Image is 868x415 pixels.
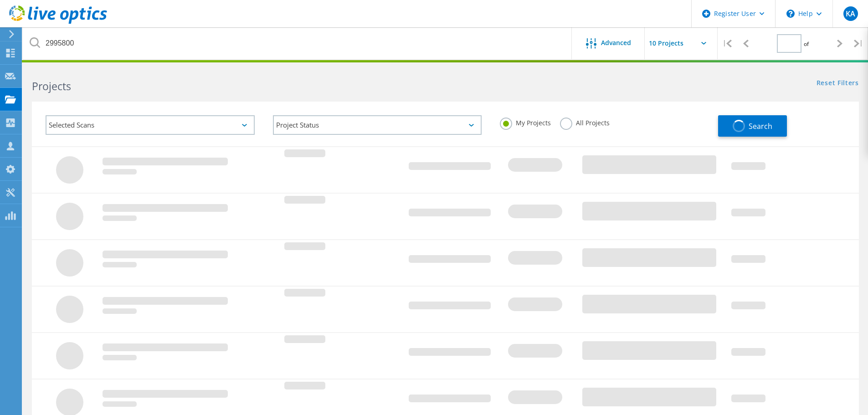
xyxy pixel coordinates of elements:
[846,10,855,17] span: KA
[749,121,772,131] span: Search
[601,40,631,46] span: Advanced
[46,115,255,135] div: Selected Scans
[273,115,482,135] div: Project Status
[804,40,809,48] span: of
[718,27,736,60] div: |
[560,118,610,126] label: All Projects
[786,10,795,18] svg: \n
[9,19,107,26] a: Live Optics Dashboard
[32,79,71,93] b: Projects
[817,80,859,87] a: Reset Filters
[849,27,868,60] div: |
[23,27,572,59] input: Search projects by name, owner, ID, company, etc
[718,115,787,137] button: Search
[500,118,551,126] label: My Projects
